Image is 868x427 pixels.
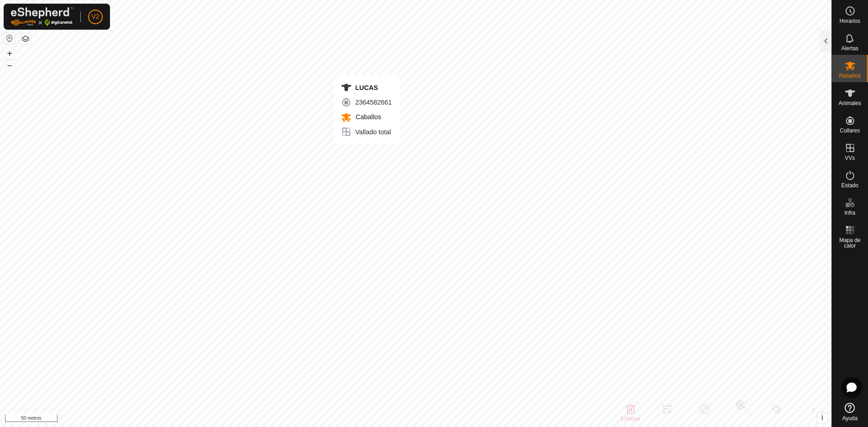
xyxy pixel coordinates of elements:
[842,45,858,52] font: Alertas
[842,415,858,422] font: Ayuda
[432,415,463,423] a: Contáctanos
[369,415,421,423] a: Política de Privacidad
[91,13,99,20] font: V2
[11,7,73,26] img: Logotipo de Gallagher
[432,416,463,422] font: Contáctanos
[369,416,421,422] font: Política de Privacidad
[4,33,15,44] button: Restablecer mapa
[817,413,827,423] button: i
[842,182,858,189] font: Estado
[844,210,855,216] font: Infra
[356,128,391,136] font: Vallado total
[7,48,12,58] font: +
[821,414,823,422] font: i
[839,237,861,249] font: Mapa de calor
[832,399,868,425] a: Ayuda
[4,60,15,71] button: –
[840,127,860,134] font: Collares
[4,48,15,59] button: +
[356,113,381,121] font: Caballos
[839,100,861,106] font: Animales
[20,33,31,44] button: Capas del Mapa
[356,84,378,91] font: LUCAS
[845,155,855,161] font: VVs
[356,99,392,106] font: 2364582661
[7,60,12,70] font: –
[839,73,861,79] font: Rebaños
[840,18,860,24] font: Horarios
